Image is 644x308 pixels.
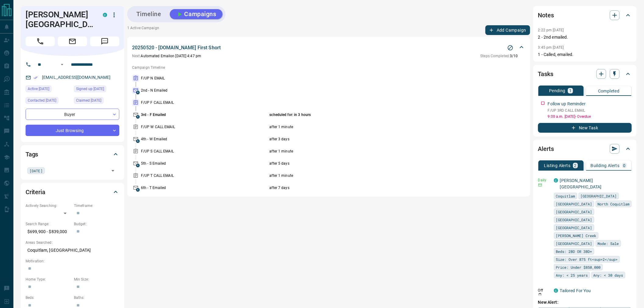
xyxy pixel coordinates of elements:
p: 3rd - F Emailed [141,112,268,117]
p: scheduled for: in 3 hours [270,112,481,117]
p: Completed [598,89,620,93]
p: 0 [623,163,626,168]
div: Mon Oct 13 2025 [26,86,71,94]
span: A [136,164,140,167]
p: Daily [538,177,550,183]
svg: Email [538,183,542,187]
p: New Alert: [538,299,632,306]
p: F/UP 3RD CALL EMAIL [548,108,632,113]
span: North Coquitlam [598,201,630,207]
span: Steps Completed: [481,54,510,58]
p: F/UP W CALL EMAIL [141,124,268,130]
span: Size: Over 875 ft<sup>2</sup> [556,256,618,262]
p: 2 [574,163,577,168]
p: Building Alerts [591,163,620,168]
div: Criteria [26,185,119,199]
a: Tailored For You [560,288,591,293]
span: [GEOGRAPHIC_DATA] [556,217,592,223]
div: Just Browsing [26,125,119,136]
p: 9:00 a.m. [DATE] - Overdue [548,114,632,119]
p: Min Size: [74,277,119,282]
span: Active [DATE] [28,86,49,92]
span: [GEOGRAPHIC_DATA] [581,193,617,199]
span: A [136,139,140,143]
p: 5th - S Emailed [141,161,268,166]
p: after 1 minute [270,149,481,154]
p: 2:22 pm [DATE] [538,28,564,32]
p: Search Range: [26,221,71,227]
p: Automated Email on [DATE] 4:47 pm [132,53,201,59]
p: 2nd - N Emailed [141,88,268,93]
span: Price: Under $850,000 [556,264,601,270]
span: [GEOGRAPHIC_DATA] [556,240,592,247]
button: Open [109,166,117,175]
h2: Notes [538,10,554,20]
p: 1 Active Campaign [127,25,159,35]
div: Alerts [538,142,632,156]
a: [PERSON_NAME][GEOGRAPHIC_DATA] [560,178,602,189]
div: Buyer [26,109,119,120]
h2: Alerts [538,144,554,154]
p: Pending [549,89,565,93]
span: [PERSON_NAME] Creek [556,233,597,239]
button: New Task [538,123,632,133]
p: Beds: [26,295,71,300]
h2: Tags [26,149,38,159]
span: A [136,188,140,192]
p: Off [538,288,550,293]
p: Listing Alerts [544,163,571,168]
span: Claimed [DATE] [76,97,101,103]
span: A [136,91,140,94]
p: 4th - W Emailed [141,136,268,142]
p: after 7 days [270,185,481,191]
h2: Criteria [26,187,45,197]
p: Actively Searching: [26,203,71,208]
span: A [136,115,140,119]
p: $699,900 - $839,000 [26,227,71,237]
span: [GEOGRAPHIC_DATA] [556,209,592,215]
span: Email [58,37,87,46]
span: Message [90,37,119,46]
span: [GEOGRAPHIC_DATA] [556,225,592,231]
p: 3 / 10 [481,53,518,59]
h1: [PERSON_NAME][GEOGRAPHIC_DATA] [26,10,94,29]
button: Open [58,61,66,68]
p: Campaign Timeline [132,65,525,70]
p: F/UP T CALL EMAIL [141,173,268,178]
div: Sat Oct 11 2025 [74,97,119,106]
p: Areas Searched: [26,240,119,245]
div: Tags [26,147,119,162]
div: Sat Oct 11 2025 [74,86,119,94]
span: [DATE] [30,168,43,174]
p: Budget: [74,221,119,227]
div: Tasks [538,67,632,81]
p: F/UP F CALL EMAIL [141,100,268,105]
div: condos.ca [103,13,107,17]
p: Home Type: [26,277,71,282]
p: Coquitlam, [GEOGRAPHIC_DATA] [26,245,119,255]
span: Any: < 25 years [556,272,588,278]
span: Contacted [DATE] [28,97,56,103]
p: Timeframe: [74,203,119,208]
h2: Tasks [538,69,553,79]
span: Next: [132,54,141,58]
a: [EMAIL_ADDRESS][DOMAIN_NAME] [42,75,111,80]
p: Baths: [74,295,119,300]
svg: Push Notification Only [538,293,542,297]
div: 20250520 - [DOMAIN_NAME] First ShortStop CampaignNext:Automated Emailon [DATE] 4:47 pmSteps Compl... [132,43,525,60]
span: Call [26,37,55,46]
p: after 1 minute [270,124,481,130]
span: [GEOGRAPHIC_DATA] [556,201,592,207]
p: F/UP N EMAIL [141,75,268,81]
p: 20250520 - [DOMAIN_NAME] First Short [132,44,221,51]
button: Add Campaign [485,25,530,35]
p: 1 - Called, emailed. [538,51,632,58]
p: 6th - T Emailed [141,185,268,191]
button: Campaigns [170,9,222,19]
p: 1 [569,89,572,93]
div: condos.ca [554,178,558,183]
span: Any: < 30 days [593,272,623,278]
p: Follow up Reminder [548,101,586,107]
p: 2 - 2nd emailed. [538,34,632,40]
p: after 5 days [270,161,481,166]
